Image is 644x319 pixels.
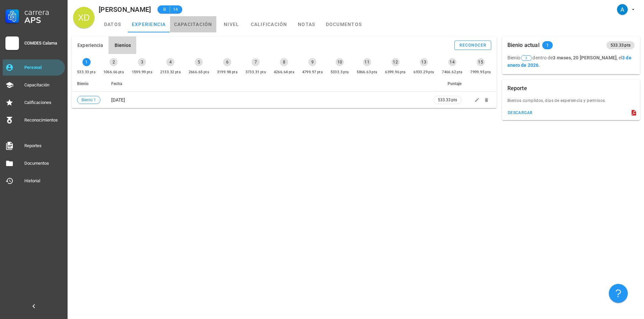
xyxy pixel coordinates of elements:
div: Documentos [24,161,62,166]
div: 10 [336,58,344,66]
span: Fecha [111,81,122,86]
div: 3 [138,58,146,66]
div: 7 [252,58,260,66]
div: 4266.64 pts [274,69,294,76]
div: Reportes [24,143,62,149]
div: 14 [448,58,456,66]
div: Carrera [24,8,62,16]
a: notas [291,16,322,32]
a: nivel [216,16,247,32]
div: 5866.63 pts [357,69,377,76]
span: 533.33 pts [611,41,631,49]
span: [DATE] [111,97,125,103]
div: Bienios cumplidos, dias de experiencia y permisos. [502,97,640,108]
button: descargar [505,108,535,117]
div: 7999.95 pts [470,69,491,76]
div: 6399.96 pts [385,69,406,76]
a: Historial [3,173,65,189]
a: datos [97,16,128,32]
div: 6933.29 pts [413,69,434,76]
span: Bienios [114,43,131,48]
a: Documentos [3,155,65,171]
div: 9 [308,58,316,66]
div: avatar [73,7,95,28]
a: Reportes [3,138,65,154]
div: Historial [24,178,62,184]
div: 1599.99 pts [132,69,152,76]
div: Bienio actual [507,36,540,54]
div: 5 [195,58,203,66]
div: Calificaciones [24,100,62,105]
div: Reporte [507,80,527,97]
div: 6 [223,58,231,66]
div: [PERSON_NAME] [99,6,151,13]
div: 7466.62 pts [442,69,462,76]
div: COMDES Calama [24,41,62,46]
th: Fecha [106,76,428,92]
div: 3199.98 pts [217,69,238,76]
th: Puntaje [428,76,467,92]
div: 2133.32 pts [160,69,181,76]
div: Reconocimientos [24,117,62,123]
span: 14 [173,6,178,13]
span: Bienio dentro de , [507,55,618,60]
a: documentos [322,16,366,32]
div: 4 [166,58,174,66]
a: capacitación [170,16,216,32]
div: 2 [110,58,118,66]
div: 5333.3 pts [331,69,349,76]
div: 11 [363,58,371,66]
span: Bienio 1 [81,96,96,104]
button: Bienios [109,36,136,54]
b: 3 meses, 20 [PERSON_NAME] [553,55,617,60]
span: 1 [546,41,549,49]
span: Experiencia [77,43,103,48]
div: avatar [617,4,628,15]
div: 1066.66 pts [103,69,124,76]
th: Bienio [72,76,106,92]
a: calificación [247,16,291,32]
div: 3733.31 pts [245,69,266,76]
a: Calificaciones [3,95,65,111]
a: experiencia [128,16,170,32]
div: Capacitación [24,82,62,88]
div: 12 [391,58,400,66]
div: reconocer [459,43,487,48]
button: Experiencia [72,36,109,54]
div: 8 [280,58,288,66]
div: 4799.97 pts [302,69,323,76]
a: Capacitación [3,77,65,93]
span: Puntaje [448,81,461,86]
span: 533.33 pts [438,97,457,103]
div: descargar [507,110,533,115]
span: B [162,6,167,13]
span: 2 [525,56,527,60]
div: Personal [24,65,62,70]
div: 1 [82,58,91,66]
span: Bienio [77,81,89,86]
a: Personal [3,59,65,76]
div: 15 [477,58,485,66]
div: 2666.65 pts [189,69,209,76]
a: Reconocimientos [3,112,65,128]
div: 533.33 pts [77,69,96,76]
div: 13 [420,58,428,66]
div: APS [24,16,62,24]
span: XD [78,7,90,28]
button: reconocer [454,41,491,50]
